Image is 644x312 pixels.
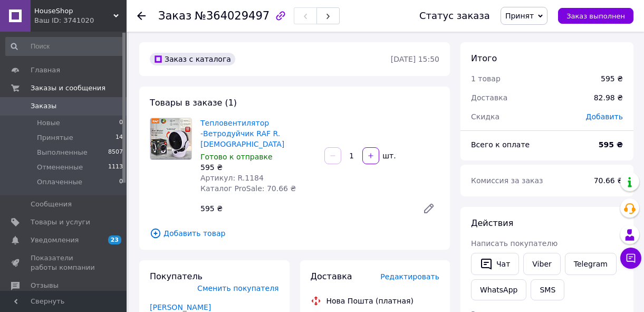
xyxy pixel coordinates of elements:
[471,253,519,275] button: Чат
[158,10,191,22] span: Заказ
[601,73,623,84] div: 595 ₴
[419,11,490,21] div: Статус заказа
[34,16,127,25] div: Ваш ID: 3741020
[37,133,73,143] span: Принятые
[471,218,513,228] span: Действия
[37,163,83,172] span: Отмененные
[196,201,414,216] div: 595 ₴
[471,279,526,300] a: WhatsApp
[324,296,416,306] div: Нова Пошта (платная)
[620,248,641,269] button: Чат с покупателем
[37,148,88,157] span: Выполненные
[108,235,121,244] span: 23
[531,279,564,300] button: SMS
[31,200,72,209] span: Сообщения
[586,112,623,121] span: Добавить
[31,235,79,245] span: Уведомления
[566,12,625,20] span: Заказ выполнен
[31,101,56,111] span: Заказы
[594,176,623,185] span: 70.66 ₴
[471,239,558,248] span: Написать покупателю
[391,55,439,63] time: [DATE] 15:50
[34,6,113,16] span: HouseShop
[150,118,191,159] img: Тепловентилятор -Ветродуйчик RAF R.1184
[471,140,530,149] span: Всего к оплате
[200,184,296,193] span: Каталог ProSale: 70.66 ₴
[558,8,633,24] button: Заказ выполнен
[200,162,316,173] div: 595 ₴
[200,153,273,161] span: Готово к отправке
[471,53,497,63] span: Итого
[150,303,211,311] a: [PERSON_NAME]
[150,228,439,239] span: Добавить товар
[523,253,560,275] a: Viber
[471,112,499,121] span: Скидка
[31,253,98,272] span: Показатели работы компании
[588,86,629,109] div: 82.98 ₴
[108,163,123,172] span: 1113
[116,133,123,143] span: 14
[150,98,237,108] span: Товары в заказе (1)
[119,118,123,128] span: 0
[599,140,623,149] b: 595 ₴
[37,177,82,187] span: Оплаченные
[200,174,264,182] span: Артикул: R.1184
[31,281,59,290] span: Отзывы
[565,253,617,275] a: Telegram
[195,10,270,22] span: №364029497
[311,271,352,281] span: Доставка
[150,53,235,65] div: Заказ с каталога
[5,37,124,56] input: Поиск
[31,65,60,75] span: Главная
[197,284,278,292] span: Сменить покупателя
[108,148,123,157] span: 8507
[380,272,439,281] span: Редактировать
[471,176,543,185] span: Комиссия за заказ
[37,118,60,128] span: Новые
[119,177,123,187] span: 0
[137,11,146,21] div: Вернуться назад
[31,218,90,227] span: Товары и услуги
[471,74,501,83] span: 1 товар
[380,150,397,161] div: шт.
[505,12,534,20] span: Принят
[150,271,203,281] span: Покупатель
[200,119,284,148] a: Тепловентилятор -Ветродуйчик RAF R.[DEMOGRAPHIC_DATA]
[31,83,105,93] span: Заказы и сообщения
[418,198,439,219] a: Редактировать
[471,93,507,102] span: Доставка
